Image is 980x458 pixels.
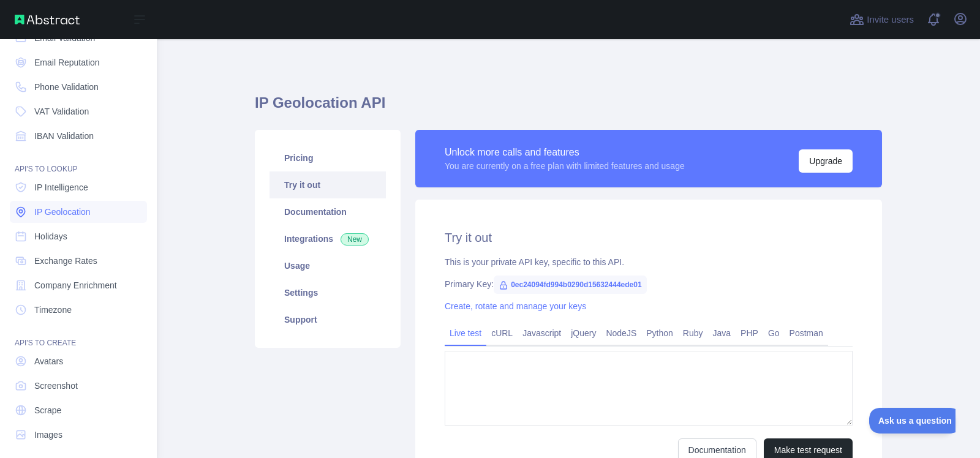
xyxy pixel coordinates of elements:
[10,424,147,446] a: Images
[847,10,916,29] button: Invite users
[641,323,678,343] a: Python
[10,76,147,98] a: Phone Validation
[10,149,147,174] div: API'S TO LOOKUP
[34,429,62,441] span: Images
[269,198,386,225] a: Documentation
[445,323,486,343] a: Live test
[445,229,853,246] h2: Try it out
[601,323,641,343] a: NodeJS
[269,279,386,306] a: Settings
[10,51,147,73] a: Email Reputation
[10,375,147,397] a: Screenshot
[867,13,914,27] span: Invite users
[15,15,80,24] img: Abstract API
[269,171,386,198] a: Try it out
[678,323,708,343] a: Ruby
[34,230,67,242] span: Holidays
[708,323,736,343] a: Java
[269,225,386,252] a: Integrations New
[34,56,100,69] span: Email Reputation
[341,233,369,246] span: New
[10,350,147,372] a: Avatars
[518,323,566,343] a: Javascript
[869,408,956,434] iframe: Toggle Customer Support
[34,279,117,291] span: Company Enrichment
[34,355,63,367] span: Avatars
[486,323,518,343] a: cURL
[10,225,147,247] a: Holidays
[566,323,601,343] a: jQuery
[785,323,828,343] a: Postman
[34,380,78,392] span: Screenshot
[34,255,97,267] span: Exchange Rates
[445,301,586,311] a: Create, rotate and manage your keys
[10,201,147,223] a: IP Geolocation
[736,323,763,343] a: PHP
[445,160,685,172] div: You are currently on a free plan with limited features and usage
[34,206,91,218] span: IP Geolocation
[10,274,147,296] a: Company Enrichment
[445,256,853,268] div: This is your private API key, specific to this API.
[34,181,88,193] span: IP Intelligence
[10,299,147,321] a: Timezone
[494,276,647,294] span: 0ec24094fd994b0290d15632444ede01
[269,145,386,171] a: Pricing
[34,130,94,142] span: IBAN Validation
[255,93,882,122] h1: IP Geolocation API
[34,404,61,416] span: Scrape
[34,304,72,316] span: Timezone
[10,125,147,147] a: IBAN Validation
[10,250,147,272] a: Exchange Rates
[10,323,147,348] div: API'S TO CREATE
[799,149,853,173] button: Upgrade
[34,81,99,93] span: Phone Validation
[445,278,853,290] div: Primary Key:
[10,399,147,421] a: Scrape
[10,176,147,198] a: IP Intelligence
[34,105,89,118] span: VAT Validation
[269,306,386,333] a: Support
[10,100,147,122] a: VAT Validation
[445,145,685,160] div: Unlock more calls and features
[763,323,785,343] a: Go
[269,252,386,279] a: Usage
